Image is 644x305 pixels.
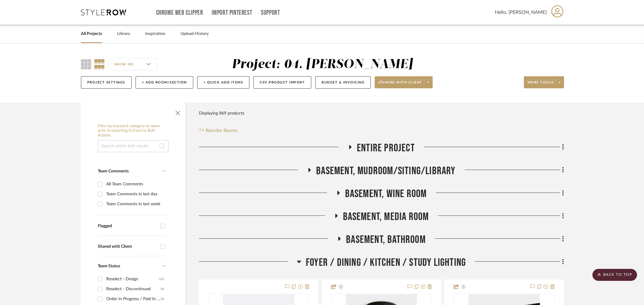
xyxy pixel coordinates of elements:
span: Basement, Bathroom [346,233,426,246]
div: Shared with Client [98,244,157,249]
div: Reselect - Design [106,274,159,284]
a: Library [117,30,130,38]
button: Close [172,106,184,118]
span: Basement, Media Room [343,210,429,223]
div: Displaying 869 products [199,107,244,119]
span: More tools [527,80,554,89]
button: + Quick Add Items [197,76,250,89]
button: Share with client [375,76,433,88]
span: Hello, [PERSON_NAME] [495,9,547,16]
div: Reselect - Discontinued [106,284,161,294]
button: Budget & Invoicing [315,76,371,89]
scroll-to-top-button: BACK TO TOP [592,269,637,281]
div: All Team Comments [106,179,164,189]
span: Entire Project [357,142,415,155]
button: More tools [524,76,564,88]
button: CSV Product Import [253,76,311,89]
div: (2) [161,294,164,304]
button: Reorder Rooms [199,127,238,134]
a: Import Pinterest [212,10,252,15]
button: Project Settings [81,76,132,89]
span: Team Status [98,264,120,268]
span: Basement, Wine Room [345,187,427,200]
span: Basement, Mudroom/Siting/Library [316,165,455,178]
input: Search within 869 results [98,140,168,152]
button: + Add Room/Section [136,76,193,89]
a: Chrome Web Clipper [156,10,203,15]
div: Project: 04. [PERSON_NAME] [232,58,413,71]
a: Upload History [181,30,209,38]
span: Share with client [378,80,422,89]
div: (6) [161,284,164,294]
a: Inspiration [145,30,165,38]
div: Team Comments in last day [106,189,164,199]
h6: Filter by keyword, category or name prior to exporting to Excel or Bulk Actions [98,124,168,138]
span: Team Comments [98,169,129,173]
a: Support [261,10,280,15]
div: Team Comments in last week [106,199,164,209]
div: Flagged [98,224,157,229]
div: Order In Progress / Paid In Full w/ Freight, No Balance due [106,294,161,304]
span: Reorder Rooms [206,127,238,134]
div: (12) [159,274,164,284]
span: Foyer / Dining / Kitchen / Study Lighting [306,256,466,269]
a: All Projects [81,30,102,38]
